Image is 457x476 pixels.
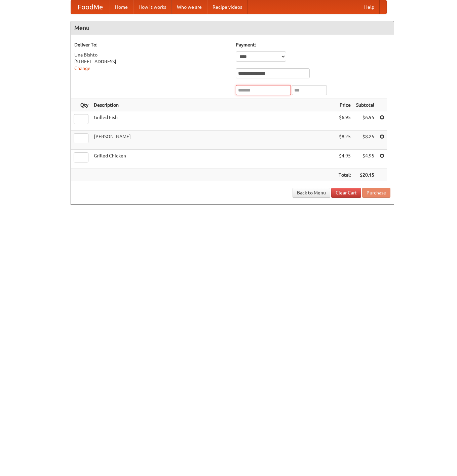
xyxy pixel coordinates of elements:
[207,0,247,14] a: Recipe videos
[91,150,336,169] td: Grilled Chicken
[359,0,380,14] a: Help
[362,188,390,198] button: Purchase
[74,66,90,71] a: Change
[331,188,361,198] a: Clear Cart
[353,150,377,169] td: $4.95
[71,21,394,35] h4: Menu
[353,169,377,181] th: $20.15
[91,111,336,131] td: Grilled Fish
[336,99,353,111] th: Price
[133,0,172,14] a: How it works
[353,111,377,131] td: $6.95
[91,99,336,111] th: Description
[353,131,377,150] td: $8.25
[74,58,229,65] div: [STREET_ADDRESS]
[74,41,229,48] h5: Deliver To:
[293,188,330,198] a: Back to Menu
[74,51,229,58] div: Una Bishto
[71,0,110,14] a: FoodMe
[110,0,133,14] a: Home
[336,150,353,169] td: $4.95
[336,111,353,131] td: $6.95
[236,41,390,48] h5: Payment:
[91,131,336,150] td: [PERSON_NAME]
[353,99,377,111] th: Subtotal
[336,169,353,181] th: Total:
[336,131,353,150] td: $8.25
[172,0,207,14] a: Who we are
[71,99,91,111] th: Qty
